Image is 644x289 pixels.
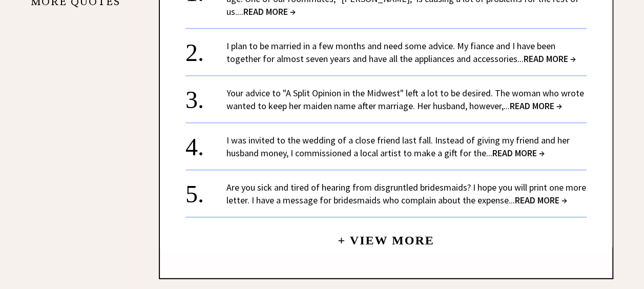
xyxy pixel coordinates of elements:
[510,100,562,112] span: READ MORE →
[524,53,576,65] span: READ MORE →
[185,39,226,58] div: 2.
[338,225,434,247] a: + View More
[492,147,545,159] span: READ MORE →
[226,87,584,112] a: Your advice to "A Split Opinion in the Midwest" left a lot to be desired. The woman who wrote wan...
[185,181,226,200] div: 5.
[226,134,570,159] a: I was invited to the wedding of a close friend last fall. Instead of giving my friend and her hus...
[515,194,567,206] span: READ MORE →
[226,40,576,65] a: I plan to be married in a few months and need some advice. My fiance and I have been together for...
[243,6,296,17] span: READ MORE →
[226,181,586,206] a: Are you sick and tired of hearing from disgruntled bridesmaids? I hope you will print one more le...
[185,87,226,106] div: 3.
[185,134,226,153] div: 4.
